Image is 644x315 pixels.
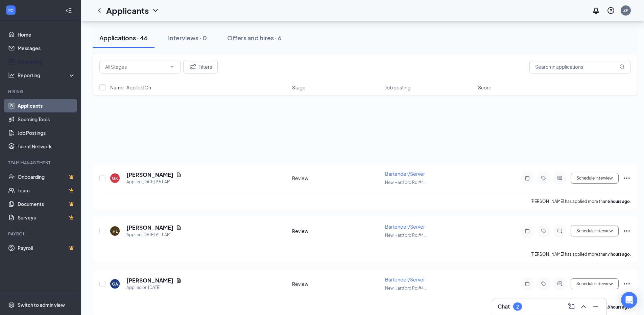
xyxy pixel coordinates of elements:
[623,7,628,13] div: ZP
[567,302,575,311] svg: ComposeMessage
[385,233,427,238] span: New Hartford Rd #4 ...
[18,301,65,308] div: Switch to admin view
[168,34,207,42] div: Interviews · 0
[516,304,519,310] div: 2
[18,241,75,255] a: PayrollCrown
[623,227,631,235] svg: Ellipses
[126,231,182,238] div: Applied [DATE] 9:11 AM
[529,60,631,73] input: Search in applications
[176,172,182,177] svg: Document
[227,34,282,42] div: Offers and hires · 6
[18,99,75,112] a: Applicants
[385,171,425,177] span: Bartender/Server
[18,28,75,41] a: Home
[18,197,75,211] a: DocumentsCrown
[18,72,76,79] div: Reporting
[607,199,630,204] b: 6 hours ago
[607,252,630,257] b: 7 hours ago
[592,302,600,311] svg: Minimize
[99,34,148,42] div: Applications · 46
[571,173,619,184] button: Schedule Interview
[385,84,410,91] span: Job posting
[18,41,75,55] a: Messages
[126,224,173,231] h5: [PERSON_NAME]
[623,280,631,288] svg: Ellipses
[176,225,182,230] svg: Document
[106,5,149,16] h1: Applicants
[292,175,381,182] div: Review
[385,276,425,282] span: Bartender/Server
[292,228,381,234] div: Review
[621,292,637,308] div: Open Intercom Messenger
[105,63,167,70] input: All Stages
[478,84,492,91] span: Score
[95,6,103,15] svg: ChevronLeft
[385,286,427,291] span: New Hartford Rd #4 ...
[112,281,118,287] div: GA
[540,281,548,287] svg: Tag
[18,112,75,126] a: Sourcing Tools
[556,281,564,287] svg: ActiveChat
[590,301,601,312] button: Minimize
[523,175,531,181] svg: Note
[18,211,75,224] a: SurveysCrown
[498,303,510,310] h3: Chat
[18,140,75,153] a: Talent Network
[18,55,75,68] a: Scheduling
[607,6,615,15] svg: QuestionInfo
[556,228,564,234] svg: ActiveChat
[18,184,75,197] a: TeamCrown
[126,284,182,291] div: Applied on [DATE]
[176,278,182,283] svg: Document
[8,160,74,166] div: Team Management
[530,251,631,257] p: [PERSON_NAME] has applied more than .
[8,72,15,79] svg: Analysis
[292,84,306,91] span: Stage
[605,304,630,310] b: 18 hours ago
[540,175,548,181] svg: Tag
[18,170,75,184] a: OnboardingCrown
[385,180,427,185] span: New Hartford Rd #4 ...
[540,228,548,234] svg: Tag
[112,175,118,181] div: GK
[8,89,74,94] div: Hiring
[183,60,218,73] button: Filter Filters
[385,224,425,230] span: Bartender/Server
[126,178,182,185] div: Applied [DATE] 9:51 AM
[592,6,600,15] svg: Notifications
[113,228,118,234] div: HL
[8,231,74,237] div: Payroll
[571,226,619,236] button: Schedule Interview
[7,7,14,14] svg: WorkstreamLogo
[151,6,160,15] svg: ChevronDown
[556,175,564,181] svg: ActiveChat
[530,198,631,204] p: [PERSON_NAME] has applied more than .
[523,281,531,287] svg: Note
[579,302,588,311] svg: ChevronUp
[292,280,381,287] div: Review
[566,301,577,312] button: ComposeMessage
[8,301,15,308] svg: Settings
[189,63,197,71] svg: Filter
[619,64,625,69] svg: MagnifyingGlass
[578,301,589,312] button: ChevronUp
[65,7,72,14] svg: Collapse
[623,174,631,182] svg: Ellipses
[110,84,151,91] span: Name · Applied On
[126,171,173,178] h5: [PERSON_NAME]
[126,277,173,284] h5: [PERSON_NAME]
[169,64,175,69] svg: ChevronDown
[18,126,75,140] a: Job Postings
[571,278,619,289] button: Schedule Interview
[523,228,531,234] svg: Note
